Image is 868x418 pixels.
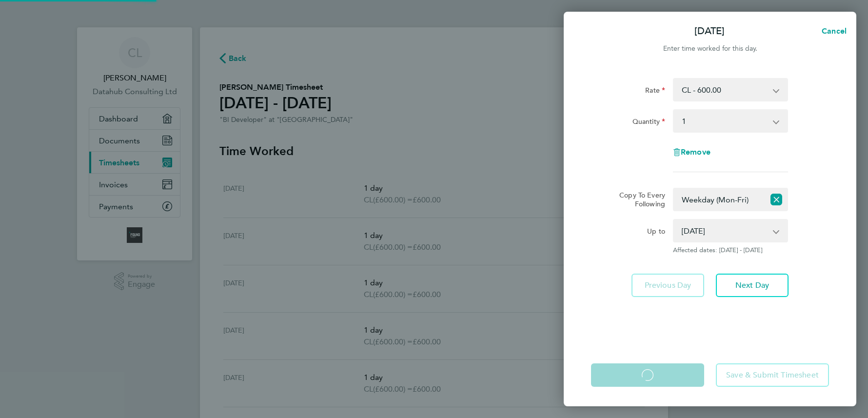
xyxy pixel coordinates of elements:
span: Cancel [819,26,847,36]
button: Remove [673,148,710,156]
label: Rate [645,86,665,98]
button: Reset selection [770,189,782,210]
label: Up to [647,227,665,239]
span: Affected dates: [DATE] - [DATE] [673,246,788,254]
p: [DATE] [694,24,725,38]
div: Enter time worked for this day. [564,43,856,55]
label: Copy To Every Following [612,191,665,208]
label: Quantity [632,117,665,129]
button: Cancel [806,21,856,41]
span: Remove [681,147,710,157]
span: Next Day [735,280,769,290]
button: Next Day [716,274,789,297]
